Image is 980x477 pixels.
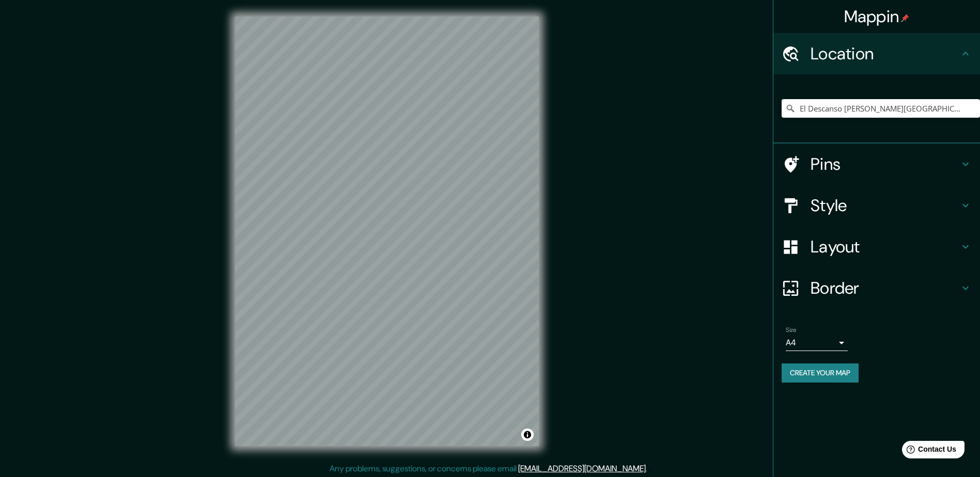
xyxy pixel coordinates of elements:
input: Pick your city or area [782,99,980,118]
img: pin-icon.png [901,14,909,22]
div: . [649,463,651,475]
h4: Pins [811,154,959,174]
div: Layout [773,226,980,267]
div: A4 [786,335,848,351]
h4: Layout [811,236,959,257]
div: Style [773,185,980,226]
h4: Mappin [844,6,910,27]
div: Border [773,267,980,309]
p: Any problems, suggestions, or concerns please email . [330,463,647,475]
h4: Location [811,43,959,64]
a: [EMAIL_ADDRESS][DOMAIN_NAME] [518,463,646,474]
label: Size [786,326,797,335]
button: Toggle attribution [521,428,534,441]
div: Location [773,33,980,74]
button: Create your map [782,363,859,383]
h4: Style [811,195,959,216]
h4: Border [811,278,959,298]
iframe: Help widget launcher [888,437,969,466]
div: Pins [773,144,980,185]
canvas: Map [235,17,539,446]
div: . [647,463,649,475]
